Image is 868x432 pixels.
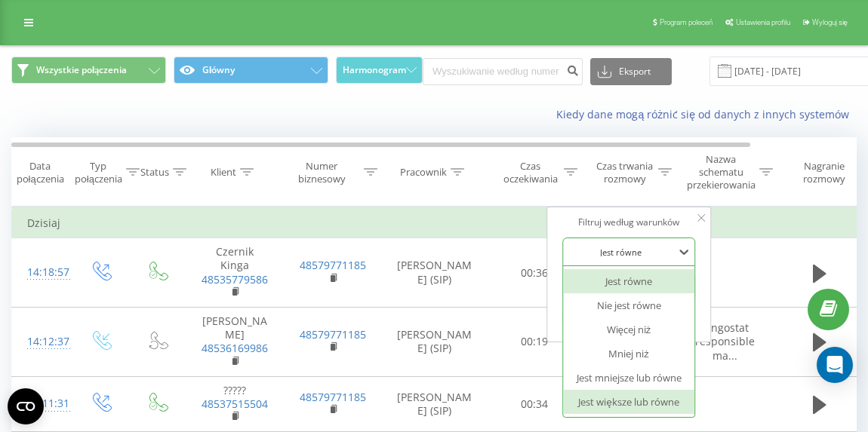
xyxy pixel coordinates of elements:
td: [PERSON_NAME] (SIP) [382,238,488,308]
div: Czas trwania rozmowy [595,160,654,185]
div: Jest mniejsze lub równe [563,366,694,390]
a: 48579771185 [300,327,366,342]
button: Główny [174,57,328,84]
button: Wszystkie połączenia [11,57,166,84]
td: Czernik Kinga [186,238,284,308]
td: [PERSON_NAME] (SIP) [382,376,488,432]
td: [PERSON_NAME] [186,308,284,377]
div: Filtruj według warunków [562,215,695,230]
td: 00:36 [488,238,582,308]
div: Data połączenia [12,160,68,185]
div: Numer biznesowy [284,160,361,185]
div: Nie jest równe [563,293,694,317]
div: Jest większe lub równe [563,390,694,414]
span: Harmonogram [343,65,406,75]
div: Status [140,166,169,179]
div: 14:18:57 [27,258,57,287]
td: ????? [186,376,284,432]
span: Program poleceń [660,18,713,26]
div: Czas oczekiwania [500,160,560,185]
div: Nazwa schematu przekierowania [687,153,756,191]
div: Jest równe [563,269,694,293]
div: Mniej niż [563,342,694,366]
div: Typ połączenia [75,160,122,185]
div: Open Intercom Messenger [817,347,853,383]
span: Wszystkie połączenia [36,64,127,76]
a: 48536169986 [202,341,268,355]
span: Ringostat responsible ma... [695,320,755,362]
a: 48537515504 [202,397,268,411]
span: Wyloguj się [812,18,848,26]
button: Open CMP widget [8,388,44,424]
a: 48579771185 [300,390,366,404]
td: 00:34 [488,376,582,432]
td: 00:19 [488,308,582,377]
div: Klient [211,166,236,179]
a: 48535779586 [202,272,268,286]
div: Pracownik [400,166,447,179]
input: Wyszukiwanie według numeru [423,58,583,85]
a: Kiedy dane mogą różnić się od danych z innych systemów [556,107,857,121]
div: 14:11:31 [27,389,57,418]
button: Harmonogram [336,57,423,84]
div: Więcej niż [563,317,694,342]
span: Ustawienia profilu [736,18,790,26]
div: 14:12:37 [27,327,57,357]
a: 48579771185 [300,258,366,272]
td: [PERSON_NAME] (SIP) [382,308,488,377]
button: Eksport [590,58,672,85]
div: Nagranie rozmowy [787,160,860,185]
